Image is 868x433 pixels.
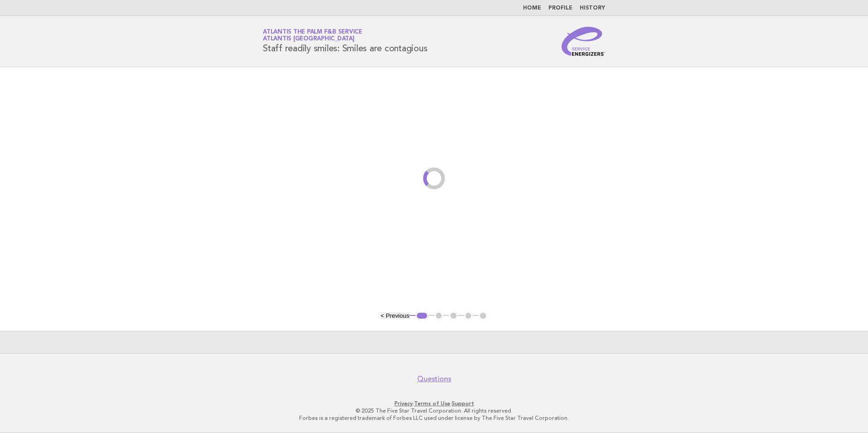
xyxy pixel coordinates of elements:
h1: Staff readily smiles: Smiles are contagious [263,30,427,53]
img: Service Energizers [562,27,605,56]
p: Forbes is a registered trademark of Forbes LLC used under license by The Five Star Travel Corpora... [156,414,712,422]
span: Atlantis [GEOGRAPHIC_DATA] [263,36,355,42]
a: Profile [548,5,572,11]
a: Terms of Use [414,400,450,407]
a: Support [452,400,474,407]
p: · · [156,400,712,407]
a: Home [523,5,541,11]
p: © 2025 The Five Star Travel Corporation. All rights reserved. [156,407,712,414]
a: Privacy [395,400,413,407]
a: Atlantis the Palm F&B ServiceAtlantis [GEOGRAPHIC_DATA] [263,29,362,42]
a: History [580,5,605,11]
a: Questions [417,374,451,384]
